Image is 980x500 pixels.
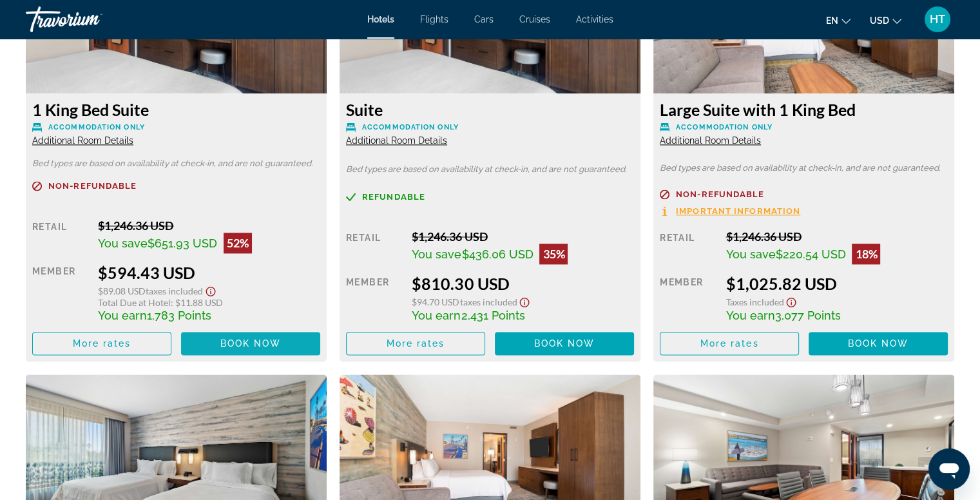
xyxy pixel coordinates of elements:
[220,338,282,349] span: Book now
[412,229,634,244] div: $1,246.36 USD
[362,193,425,201] span: Refundable
[676,190,764,198] span: Non-refundable
[98,236,148,250] span: You save
[346,192,634,202] a: Refundable
[412,247,461,261] span: You save
[420,14,448,24] a: Flights
[461,309,524,322] span: 2,431 Points
[676,207,800,215] span: Important Information
[725,296,783,307] span: Taxes included
[346,332,485,355] button: More rates
[346,229,402,264] div: Retail
[930,13,945,26] span: HT
[48,123,145,131] span: Accommodation Only
[32,263,88,322] div: Member
[660,332,799,355] button: More rates
[32,100,320,119] h3: 1 King Bed Suite
[32,135,133,146] span: Additional Room Details
[725,229,948,244] div: $1,246.36 USD
[346,165,634,174] p: Bed types are based on availability at check-in, and are not guaranteed.
[660,100,948,119] h3: Large Suite with 1 King Bed
[98,297,171,308] span: Total Due at Hotel
[224,233,252,253] div: 52%
[98,309,147,322] span: You earn
[346,100,634,119] h3: Suite
[660,274,716,322] div: Member
[346,274,402,322] div: Member
[775,247,845,261] span: $220.54 USD
[32,332,171,355] button: More rates
[98,263,320,282] div: $594.43 USD
[725,274,948,293] div: $1,025.82 USD
[48,182,137,190] span: Non-refundable
[826,11,850,30] button: Change language
[461,247,533,261] span: $436.06 USD
[517,293,532,308] button: Show Taxes and Fees disclaimer
[362,123,459,131] span: Accommodation Only
[774,309,840,322] span: 3,077 Points
[660,229,716,264] div: Retail
[921,6,954,33] button: User Menu
[700,338,759,349] span: More rates
[98,218,320,233] div: $1,246.36 USD
[928,448,970,490] iframe: Button to launch messaging window
[148,236,217,250] span: $651.93 USD
[203,282,218,297] button: Show Taxes and Fees disclaimer
[412,274,634,293] div: $810.30 USD
[660,164,948,173] p: Bed types are based on availability at check-in, and are not guaranteed.
[539,244,568,264] div: 35%
[660,206,800,216] button: Important Information
[181,332,320,355] button: Book now
[73,338,131,349] span: More rates
[26,3,155,36] a: Travorium
[459,296,517,307] span: Taxes included
[519,14,550,24] a: Cruises
[826,15,838,26] span: en
[495,332,634,355] button: Book now
[660,135,761,146] span: Additional Room Details
[146,285,203,296] span: Taxes included
[852,244,880,264] div: 18%
[870,15,889,26] span: USD
[98,285,146,296] span: $89.08 USD
[576,14,613,24] a: Activities
[534,338,595,349] span: Book now
[32,159,320,168] p: Bed types are based on availability at check-in, and are not guaranteed.
[783,293,799,308] button: Show Taxes and Fees disclaimer
[412,296,459,307] span: $94.70 USD
[474,14,494,24] a: Cars
[870,11,901,30] button: Change currency
[848,338,909,349] span: Book now
[412,309,461,322] span: You earn
[725,247,775,261] span: You save
[725,309,774,322] span: You earn
[367,14,394,24] a: Hotels
[387,338,445,349] span: More rates
[147,309,211,322] span: 1,783 Points
[346,135,447,146] span: Additional Room Details
[676,123,773,131] span: Accommodation Only
[32,218,88,253] div: Retail
[98,297,320,308] div: : $11.88 USD
[809,332,948,355] button: Book now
